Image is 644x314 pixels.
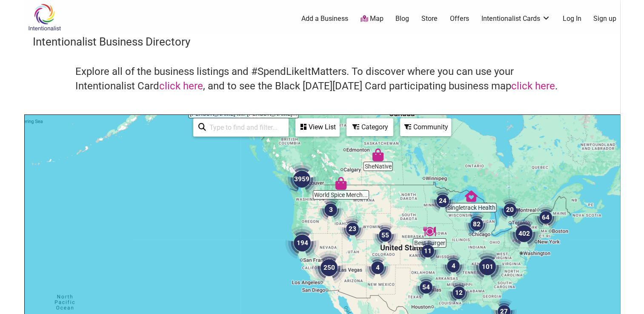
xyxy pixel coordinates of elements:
[309,247,349,288] div: 250
[33,34,612,49] h3: Intentionalist Business Directory
[361,251,394,284] div: 4
[421,14,438,23] a: Store
[296,119,339,135] div: View List
[530,201,562,234] div: 64
[315,194,347,226] div: 3
[347,119,392,135] div: Category
[282,223,323,263] div: 194
[437,250,469,282] div: 4
[281,159,322,200] div: 3959
[301,14,348,23] a: Add a Business
[504,213,544,254] div: 402
[331,174,351,193] div: World Spice Merchants
[511,80,555,92] a: click here
[443,277,475,309] div: 12
[24,3,65,31] img: Intentionalist
[420,222,439,241] div: Best Burger
[401,119,450,135] div: Community
[369,219,401,251] div: 55
[410,271,442,303] div: 54
[494,194,526,226] div: 20
[461,208,493,240] div: 82
[412,235,444,267] div: 11
[426,185,459,217] div: 24
[159,80,203,92] a: click here
[346,118,393,136] div: Filter by category
[481,14,550,23] a: Intentionalist Cards
[461,186,481,206] div: Singletrack Health
[336,213,369,245] div: 23
[395,14,409,23] a: Blog
[360,14,383,24] a: Map
[467,246,508,287] div: 101
[562,14,581,23] a: Log In
[368,145,388,165] div: SheNative
[75,65,569,93] h4: Explore all of the business listings and #SpendLikeItMatters. To discover where you can use your ...
[206,119,283,136] input: Type to find and filter...
[593,14,616,23] a: Sign up
[450,14,469,23] a: Offers
[400,118,451,136] div: Filter by Community
[295,118,340,137] div: See a list of the visible businesses
[193,118,289,137] div: Type to search and filter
